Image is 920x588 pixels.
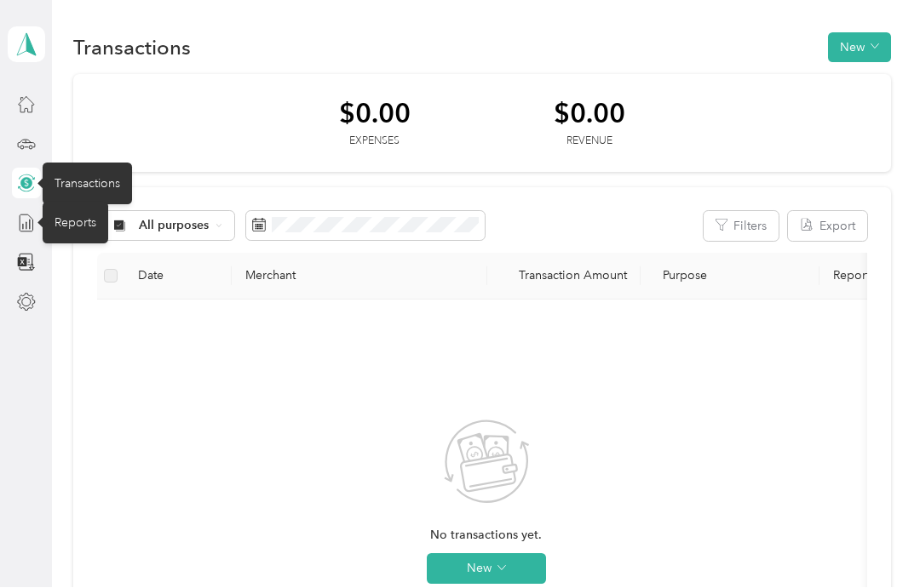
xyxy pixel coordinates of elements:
[73,39,191,57] h1: Transactions
[139,220,210,232] span: All purposes
[788,212,867,242] button: Export
[828,33,891,63] button: New
[704,212,779,242] button: Filters
[339,134,411,150] div: Expenses
[43,163,132,205] div: Transactions
[339,99,411,128] div: $0.00
[430,527,542,545] span: No transactions yet.
[487,254,641,300] th: Transaction Amount
[554,99,625,128] div: $0.00
[825,493,920,588] iframe: Everlance-gr Chat Button Frame
[427,554,546,585] button: New
[554,134,625,150] div: Revenue
[124,254,232,300] th: Date
[43,203,108,244] div: Reports
[232,254,487,300] th: Merchant
[654,269,708,283] span: Purpose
